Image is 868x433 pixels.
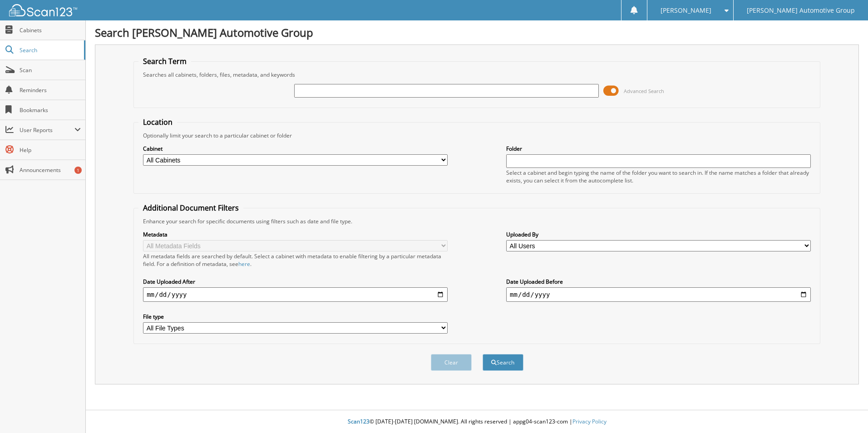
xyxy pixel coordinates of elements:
[483,354,523,371] button: Search
[431,354,472,371] button: Clear
[506,287,811,302] input: end
[661,8,711,13] span: [PERSON_NAME]
[143,313,448,320] label: File type
[624,88,664,94] span: Advanced Search
[143,231,448,238] label: Metadata
[138,132,815,139] div: Optionally limit your search to a particular cabinet or folder
[20,46,79,54] span: Search
[143,145,448,153] label: Cabinet
[138,117,177,127] legend: Location
[20,86,81,94] span: Reminders
[138,71,815,79] div: Searches all cabinets, folders, files, metadata, and keywords
[20,66,81,74] span: Scan
[143,278,448,285] label: Date Uploaded After
[506,145,811,153] label: Folder
[143,287,448,302] input: start
[506,278,811,285] label: Date Uploaded Before
[572,418,607,425] a: Privacy Policy
[138,56,191,66] legend: Search Term
[95,25,859,40] h1: Search [PERSON_NAME] Automotive Group
[20,126,74,134] span: User Reports
[9,4,77,16] img: scan123-logo-white.svg
[20,166,81,174] span: Announcements
[238,260,250,268] a: here
[143,252,448,268] div: All metadata fields are searched by default. Select a cabinet with metadata to enable filtering b...
[138,203,243,213] legend: Additional Document Filters
[86,411,868,433] div: © [DATE]-[DATE] [DOMAIN_NAME]. All rights reserved | appg04-scan123-com |
[138,217,815,225] div: Enhance your search for specific documents using filters such as date and file type.
[506,231,811,238] label: Uploaded By
[348,418,370,425] span: Scan123
[74,167,82,174] div: 1
[20,146,81,154] span: Help
[747,8,855,13] span: [PERSON_NAME] Automotive Group
[20,106,81,114] span: Bookmarks
[20,26,81,34] span: Cabinets
[506,169,811,184] div: Select a cabinet and begin typing the name of the folder you want to search in. If the name match...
